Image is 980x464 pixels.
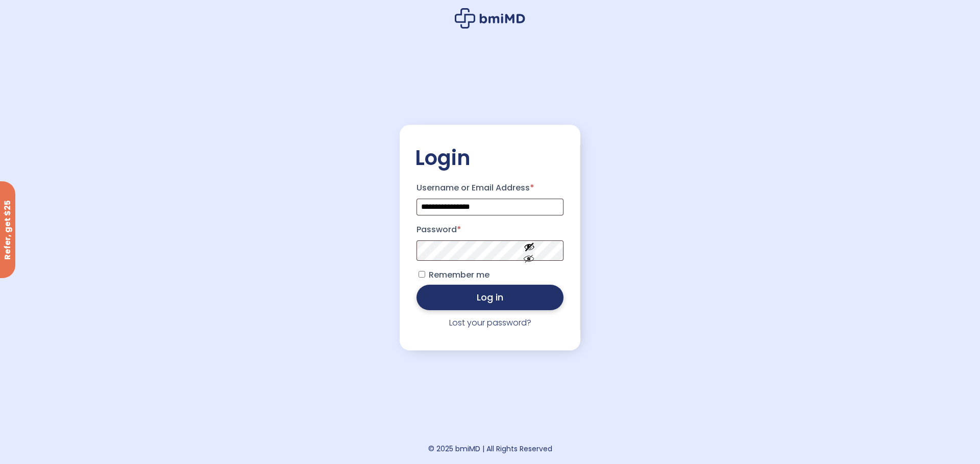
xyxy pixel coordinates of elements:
[428,442,552,456] div: © 2025 bmiMD | All Rights Reserved
[416,222,563,238] label: Password
[416,285,563,310] button: Log in
[416,180,563,196] label: Username or Email Address
[415,145,565,171] h2: Login
[419,271,425,278] input: Remember me
[429,269,489,281] span: Remember me
[501,233,558,268] button: Show password
[449,317,531,329] a: Lost your password?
